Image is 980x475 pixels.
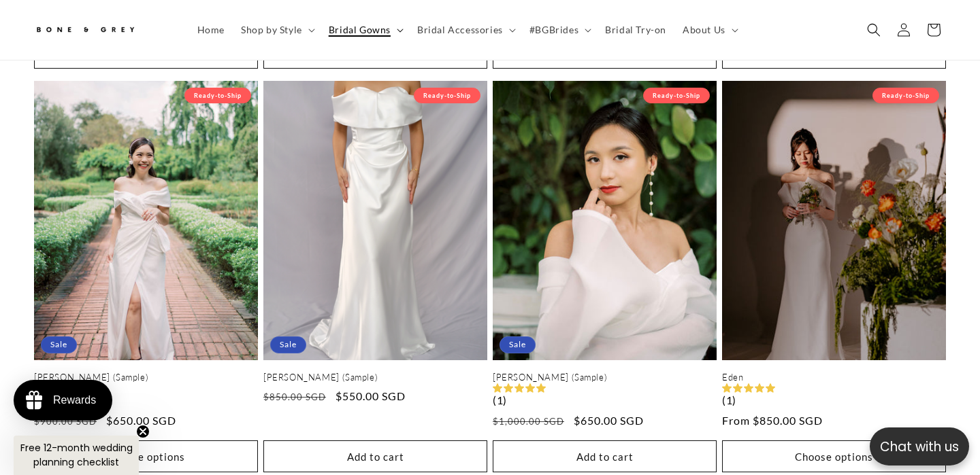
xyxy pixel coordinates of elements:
summary: Shop by Style [233,16,321,44]
span: Bridal Accessories [417,24,503,36]
img: Bone and Grey Bridal [34,19,136,41]
summary: About Us [674,16,744,44]
a: Home [189,16,233,44]
a: [PERSON_NAME] (Sample) [34,372,258,383]
summary: Bridal Accessories [409,16,521,44]
span: About Us [683,24,725,36]
summary: Bridal Gowns [321,16,409,44]
span: Home [197,24,225,36]
a: Bridal Try-on [597,16,674,44]
div: Free 12-month wedding planning checklistClose teaser [14,436,139,475]
span: Bridal Try-on [605,24,666,36]
a: [PERSON_NAME] (Sample) [493,372,717,383]
div: Rewards [53,394,96,406]
button: Choose options [34,440,258,472]
a: Bone and Grey Bridal [29,14,176,46]
span: Shop by Style [241,24,302,36]
button: Add to cart [263,440,487,472]
a: [PERSON_NAME] (Sample) [263,372,487,383]
button: Close teaser [136,425,150,438]
p: Chat with us [870,437,969,457]
summary: #BGBrides [521,16,597,44]
span: #BGBrides [529,24,578,36]
span: Bridal Gowns [329,24,391,36]
span: Free 12-month wedding planning checklist [20,441,133,469]
button: Choose options [722,440,946,472]
button: Add to cart [493,440,717,472]
summary: Search [859,15,889,45]
button: Open chatbox [870,427,969,465]
a: Eden [722,372,946,383]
